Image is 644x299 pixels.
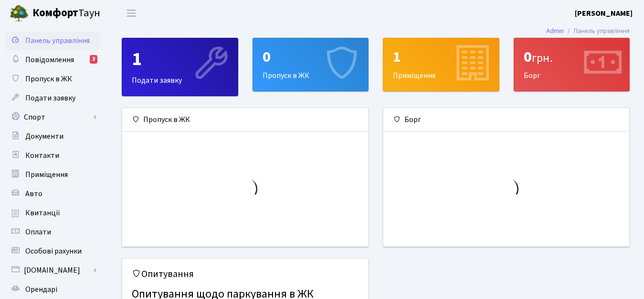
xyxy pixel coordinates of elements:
[524,48,620,66] div: 0
[5,222,100,242] a: Оплати
[119,5,143,21] button: Переключити навігацію
[5,127,100,146] a: Документи
[5,31,100,50] a: Панель управління
[393,48,489,66] div: 1
[263,48,359,66] div: 0
[25,227,51,237] span: Оплати
[25,246,82,256] span: Особові рахунки
[575,8,633,19] a: [PERSON_NAME]
[5,69,100,89] a: Пропуск в ЖК
[25,35,90,46] span: Панель управління
[25,74,72,84] span: Пропуск в ЖК
[575,8,633,19] b: [PERSON_NAME]
[564,26,630,36] li: Панель управління
[514,38,630,91] div: Борг
[25,169,68,180] span: Приміщення
[25,284,57,295] span: Орендарі
[25,188,42,199] span: Авто
[122,108,368,132] div: Пропуск в ЖК
[90,55,97,64] div: 3
[25,208,60,218] span: Квитанції
[383,38,499,91] div: Приміщення
[5,108,100,127] a: Спорт
[32,5,78,21] b: Комфорт
[383,38,499,91] a: 1Приміщення
[5,203,100,222] a: Квитанції
[5,50,100,69] a: Повідомлення3
[122,38,238,96] div: Подати заявку
[32,5,100,22] span: Таун
[532,21,644,41] nav: breadcrumb
[253,38,369,91] a: 0Пропуск в ЖК
[5,184,100,203] a: Авто
[5,89,100,108] a: Подати заявку
[132,268,359,280] h5: Опитування
[25,131,63,142] span: Документи
[532,50,552,66] span: грн.
[5,280,100,299] a: Орендарі
[546,26,564,36] a: Admin
[5,261,100,280] a: [DOMAIN_NAME]
[383,108,629,132] div: Борг
[5,165,100,184] a: Приміщення
[5,146,100,165] a: Контакти
[10,4,29,23] img: logo.png
[253,38,369,91] div: Пропуск в ЖК
[5,242,100,261] a: Особові рахунки
[25,93,75,103] span: Подати заявку
[25,150,59,161] span: Контакти
[25,55,74,65] span: Повідомлення
[132,48,228,71] div: 1
[122,38,238,96] a: 1Подати заявку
